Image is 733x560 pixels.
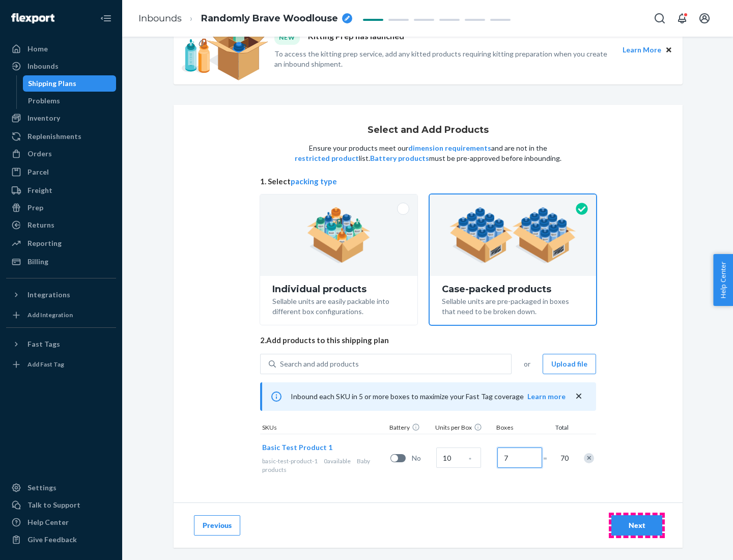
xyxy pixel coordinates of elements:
[6,217,116,233] a: Returns
[27,203,43,213] div: Prep
[620,520,654,530] div: Next
[6,480,116,496] a: Settings
[545,423,571,434] div: Total
[543,453,553,463] span: =
[6,128,116,145] a: Replenishments
[6,58,116,74] a: Inbounds
[260,335,596,346] span: 2. Add products to this shipping plan
[280,359,359,369] div: Search and add products
[442,284,584,294] div: Case-packed products
[274,31,300,44] div: NEW
[324,457,351,465] span: 0 available
[27,311,73,319] div: Add Integration
[6,514,116,530] a: Help Center
[274,49,613,69] p: To access the kitting prep service, add any kitted products requiring kitting preparation when yo...
[27,185,52,195] div: Freight
[449,207,576,263] img: case-pack.59cecea509d18c883b923b81aeac6d0b.png
[260,176,596,187] span: 1. Select
[27,149,52,159] div: Orders
[497,447,542,468] input: Number of boxes
[6,110,116,126] a: Inventory
[27,360,64,369] div: Add Fast Tag
[584,453,594,463] div: Remove Item
[27,500,80,510] div: Talk to Support
[295,153,359,163] button: restricted product
[262,457,318,465] span: basic-test-product-1
[294,143,562,163] p: Ensure your products meet our and are not in the list. must be pre-approved before inbounding.
[27,61,59,71] div: Inbounds
[27,131,81,142] div: Replenishments
[27,517,69,527] div: Help Center
[611,515,662,536] button: Next
[6,307,116,323] a: Add Integration
[6,497,116,513] a: Talk to Support
[6,146,116,162] a: Orders
[96,8,116,29] button: Close Navigation
[6,164,116,180] a: Parcel
[6,182,116,199] a: Freight
[272,294,405,317] div: Sellable units are easily packable into different box configurations.
[436,447,481,468] input: Case Quantity
[543,354,596,374] button: Upload file
[27,257,48,267] div: Billing
[27,113,60,123] div: Inventory
[27,535,77,545] div: Give Feedback
[27,44,48,54] div: Home
[558,453,569,463] span: 70
[23,93,117,109] a: Problems
[291,176,337,187] button: packing type
[138,13,182,24] a: Inbounds
[694,8,715,29] button: Open account menu
[672,8,692,29] button: Open notifications
[260,423,387,434] div: SKUs
[524,359,530,369] span: or
[494,423,545,434] div: Boxes
[408,143,491,153] button: dimension requirements
[194,515,240,536] button: Previous
[27,290,70,300] div: Integrations
[262,443,332,452] span: Basic Test Product 1
[260,382,596,411] div: Inbound each SKU in 5 or more boxes to maximize your Fast Tag coverage
[307,207,371,263] img: individual-pack.facf35554cb0f1810c75b2bd6df2d64e.png
[6,287,116,303] button: Integrations
[28,96,60,106] div: Problems
[6,254,116,270] a: Billing
[623,44,661,55] button: Learn More
[262,442,332,453] button: Basic Test Product 1
[27,238,62,248] div: Reporting
[27,167,49,177] div: Parcel
[663,44,674,55] button: Close
[6,235,116,251] a: Reporting
[6,41,116,57] a: Home
[130,4,360,34] ol: breadcrumbs
[6,200,116,216] a: Prep
[574,391,584,402] button: close
[370,153,429,163] button: Battery products
[442,294,584,317] div: Sellable units are pre-packaged in boxes that need to be broken down.
[412,453,432,463] span: No
[28,78,76,89] div: Shipping Plans
[272,284,405,294] div: Individual products
[27,339,60,349] div: Fast Tags
[11,13,54,23] img: Flexport logo
[27,483,57,493] div: Settings
[262,457,386,474] div: Baby products
[527,391,566,402] button: Learn more
[27,220,54,230] div: Returns
[650,8,670,29] button: Open Search Box
[6,356,116,373] a: Add Fast Tag
[23,75,117,92] a: Shipping Plans
[6,531,116,548] button: Give Feedback
[368,125,489,135] h1: Select and Add Products
[713,254,733,306] button: Help Center
[201,12,338,25] span: Randomly Brave Woodlouse
[433,423,494,434] div: Units per Box
[6,336,116,352] button: Fast Tags
[387,423,433,434] div: Battery
[308,31,404,44] p: Kitting Prep has launched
